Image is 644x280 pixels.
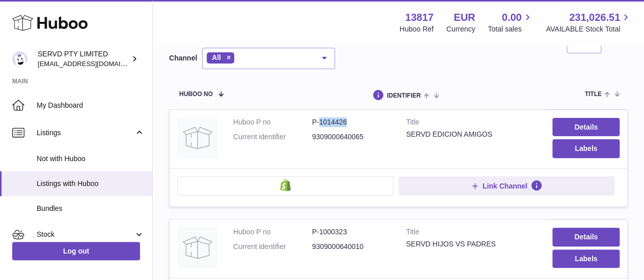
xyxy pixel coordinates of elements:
[312,227,391,237] dd: P-1000323
[212,53,221,61] span: All
[177,117,218,158] img: SERVD EDICION AMIGOS
[37,204,145,213] span: Bundles
[488,24,533,34] span: Total sales
[584,91,601,98] span: title
[12,51,27,67] img: internalAdmin-13817@internal.huboo.com
[280,179,291,191] img: shopify-small.png
[546,24,632,34] span: AVAILABLE Stock Total
[405,11,434,24] strong: 13817
[37,179,145,189] span: Listings with Huboo
[38,59,150,68] span: [EMAIL_ADDRESS][DOMAIN_NAME]
[233,227,312,237] dt: Huboo P no
[37,230,134,239] span: Stock
[406,117,538,130] strong: Title
[406,227,538,239] strong: Title
[399,176,615,196] button: Link Channel
[569,11,620,24] span: 231,026.51
[552,228,620,246] a: Details
[546,11,632,34] a: 231,026.51 AVAILABLE Stock Total
[312,132,391,142] dd: 9309000640065
[483,181,527,191] span: Link Channel
[552,250,620,268] button: Labels
[233,132,312,142] dt: Current identifier
[38,49,129,69] div: SERVD PTY LIMITED
[488,11,533,34] a: 0.00 Total sales
[37,128,134,138] span: Listings
[552,139,620,158] button: Labels
[12,242,140,260] a: Log out
[177,227,218,268] img: SERVD HIJOS VS PADRES
[502,11,522,24] span: 0.00
[37,101,145,110] span: My Dashboard
[552,118,620,136] a: Details
[406,130,538,139] div: SERVD EDICION AMIGOS
[312,117,391,127] dd: P-1014426
[179,91,213,98] span: Huboo no
[169,53,197,63] label: Channel
[446,24,475,34] div: Currency
[387,92,421,99] span: identifier
[406,239,538,249] div: SERVD HIJOS VS PADRES
[312,242,391,252] dd: 9309000640010
[233,117,312,127] dt: Huboo P no
[400,24,434,34] div: Huboo Ref
[233,242,312,252] dt: Current identifier
[37,154,145,164] span: Not with Huboo
[454,11,475,24] strong: EUR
